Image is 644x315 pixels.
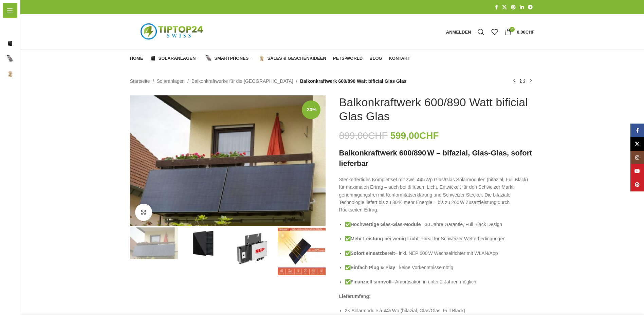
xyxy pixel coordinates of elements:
img: Balkonkraftwerk 600/890 Watt bificial Glas Glas – Bild 4 [278,227,326,275]
strong: Balkonkraftwerk 600/890 W – bifazial, Glas-Glas, sofort lieferbar [339,149,532,168]
bdi: 899,00 [339,130,388,141]
span: Sales & Geschenkideen [267,56,326,61]
span: Home [130,56,143,61]
span: Kontakt [7,114,24,126]
a: Anmelden [443,25,475,39]
span: CHF [419,130,439,141]
span: Kontakt [389,56,410,61]
p: ✅ – inkl. NEP 600 W Wechselrichter mit WLAN/App [345,249,535,257]
img: Balkonkraftwerk 600/890 Watt bificial Glas Glas [130,95,326,226]
p: ✅ – keine Vorkenntnisse nötig [345,264,535,271]
span: Solaranlagen [17,37,47,50]
span: CHF [368,130,388,141]
p: Steckerfertiges Komplettset mit zwei 445 Wp Glas/Glas Solarmodulen (bifazial, Full Black) für max... [339,176,535,214]
img: Sales & Geschenkideen [7,71,14,77]
span: Solaranlagen [159,56,196,61]
strong: Finanziell sinnvoll [351,279,392,284]
a: Kontakt [389,52,410,65]
span: Home [7,22,20,34]
p: ✅ – 30 Jahre Garantie, Full Black Design [345,221,535,228]
img: Smartphones [7,55,14,62]
span: -33% [302,100,320,119]
a: Solaranlagen [150,52,199,65]
span: Pets-World [7,83,32,95]
a: X Social Link [500,3,509,12]
a: Vorheriges Produkt [510,77,518,85]
span: Blog [369,56,382,61]
a: Blog [369,52,382,65]
span: Menü [16,6,29,14]
nav: Breadcrumb [130,77,407,85]
a: Facebook Social Link [493,3,500,12]
span: CHF [526,30,535,35]
img: Solaranlagen [150,55,156,61]
span: Anmelden [446,30,471,34]
a: Solaranlagen [157,77,185,85]
p: ✅ – Amortisation in unter 2 Jahren möglich [345,278,535,285]
strong: Lieferumfang: [339,294,371,299]
a: Balkonkraftwerke für die [GEOGRAPHIC_DATA] [191,77,293,85]
a: Nächstes Produkt [527,77,535,85]
span: Smartphones [214,56,249,61]
h1: Balkonkraftwerk 600/890 Watt bificial Glas Glas [339,95,535,123]
img: Smartphones [206,55,212,61]
bdi: 599,00 [390,130,439,141]
img: Balkonkraftwerke mit edlem Schwarz Schwarz Design [179,227,227,259]
span: Smartphones [17,53,47,65]
div: Meine Wunschliste [488,25,501,39]
a: X Social Link [630,137,644,151]
a: Pets-World [333,52,363,65]
img: Nep600 Wechselrichter [228,227,276,270]
img: Solaranlagen [7,40,14,47]
a: Pinterest Social Link [509,3,518,12]
a: Pinterest Social Link [630,178,644,191]
a: Logo der Website [130,29,215,34]
span: Sales & Geschenkideen [17,68,71,80]
a: YouTube Social Link [630,164,644,178]
strong: Einfach Plug & Play [351,265,395,270]
a: Telegram Social Link [526,3,535,12]
a: Smartphones [206,52,252,65]
a: LinkedIn Social Link [518,3,526,12]
div: Hauptnavigation [127,52,414,65]
strong: Hochwertige Glas-Glas-Module [351,222,421,227]
span: Blog [7,98,17,111]
a: Sales & Geschenkideen [259,52,326,65]
p: 2× Solarmodule à 445 Wp (bifazial, Glas/Glas, Full Black) [345,307,535,314]
a: Facebook Social Link [630,124,644,137]
span: 0 [510,27,515,32]
span: Balkonkraftwerk 600/890 Watt bificial Glas Glas [300,77,407,85]
img: Sales & Geschenkideen [259,55,265,61]
a: Startseite [130,77,150,85]
a: 0 0,00CHF [501,25,538,39]
a: Home [130,52,143,65]
a: Instagram Social Link [630,151,644,164]
bdi: 0,00 [517,30,534,35]
img: Balkonkraftwerk 600/890 Watt bificial Glas Glas [130,227,178,259]
strong: Sofort einsatzbereit [351,251,395,256]
span: Pets-World [333,56,363,61]
strong: Mehr Leistung bei wenig Licht [351,236,419,241]
a: Suche [474,25,488,39]
p: ✅ – ideal für Schweizer Wetterbedingungen [345,235,535,242]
